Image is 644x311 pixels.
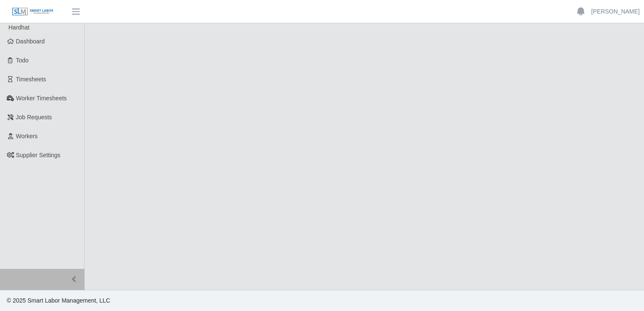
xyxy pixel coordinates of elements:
span: Hardhat [8,24,30,31]
span: Timesheets [16,76,46,83]
span: Todo [16,57,29,64]
span: Supplier Settings [16,152,61,158]
span: Worker Timesheets [16,95,67,102]
span: Dashboard [16,38,45,45]
span: © 2025 Smart Labor Management, LLC [7,297,110,304]
img: SLM Logo [12,7,54,16]
span: Job Requests [16,114,52,121]
span: Workers [16,133,38,139]
a: [PERSON_NAME] [591,7,640,16]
